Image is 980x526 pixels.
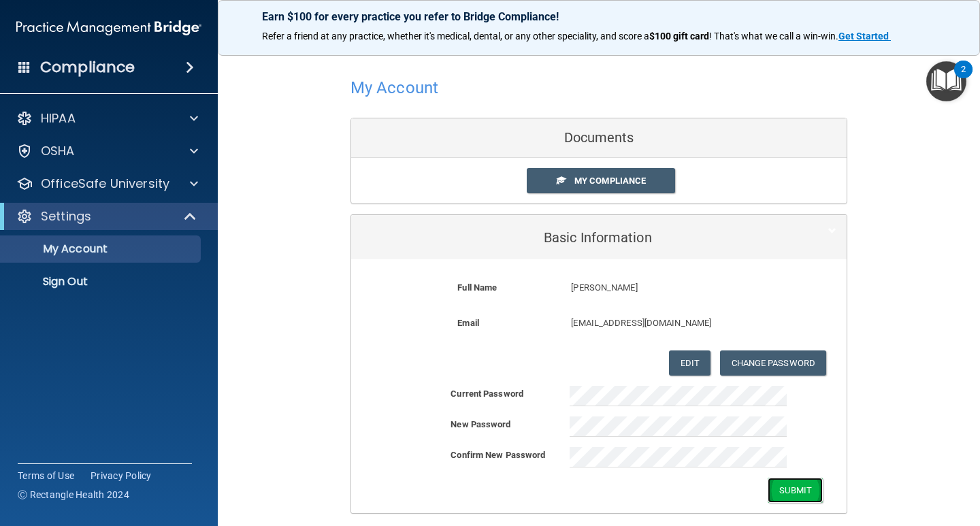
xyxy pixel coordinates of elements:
p: HIPAA [41,110,76,127]
b: Email [457,318,479,328]
a: OSHA [16,143,198,159]
span: ! That's what we call a win-win. [709,31,838,42]
p: Settings [41,208,91,225]
strong: $100 gift card [649,31,709,42]
a: HIPAA [16,110,198,127]
button: Edit [669,350,710,376]
div: 2 [961,69,966,87]
div: Documents [351,118,847,158]
p: Earn $100 for every practice you refer to Bridge Compliance! [262,10,936,23]
p: My Account [9,242,195,256]
p: Sign Out [9,275,195,289]
h4: Compliance [40,58,135,77]
p: [PERSON_NAME] [571,280,778,296]
h4: My Account [350,79,438,97]
img: PMB logo [16,14,201,42]
span: Refer a friend at any practice, whether it's medical, dental, or any other speciality, and score a [262,31,649,42]
b: Current Password [451,389,523,399]
span: My Compliance [574,176,646,186]
h5: Basic Information [361,230,795,245]
a: Terms of Use [18,469,74,482]
b: Confirm New Password [451,450,545,460]
a: Settings [16,208,197,225]
span: Ⓒ Rectangle Health 2024 [18,488,129,502]
b: New Password [451,419,510,429]
a: OfficeSafe University [16,176,198,192]
button: Open Resource Center, 2 new notifications [926,61,966,101]
button: Change Password [720,350,827,376]
p: [EMAIL_ADDRESS][DOMAIN_NAME] [571,315,778,331]
a: Basic Information [361,222,836,252]
p: OfficeSafe University [41,176,169,192]
strong: Get Started [838,31,889,42]
a: Get Started [838,31,891,42]
button: Submit [768,478,823,503]
p: OSHA [41,143,75,159]
b: Full Name [457,282,497,293]
a: Privacy Policy [91,469,152,482]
